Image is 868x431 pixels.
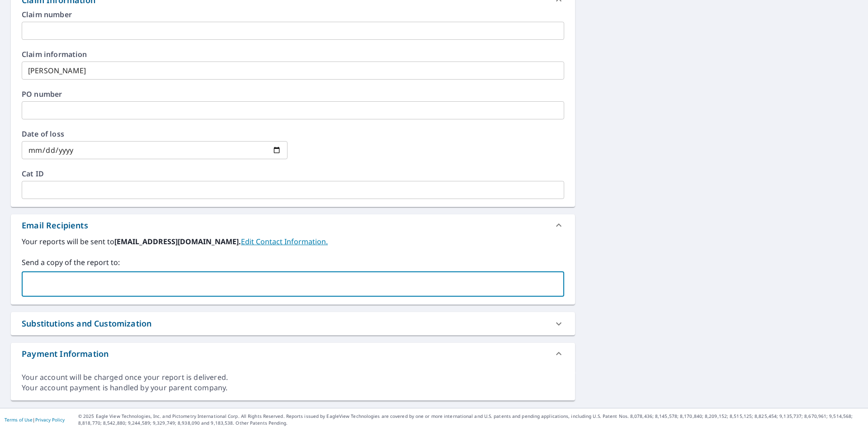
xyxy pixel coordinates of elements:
[114,237,241,246] b: [EMAIL_ADDRESS][DOMAIN_NAME].
[22,170,564,177] label: Cat ID
[22,317,151,330] div: Substitutions and Customization
[78,413,863,426] p: © 2025 Eagle View Technologies, Inc. and Pictometry International Corp. All Rights Reserved. Repo...
[35,417,65,423] a: Privacy Policy
[11,343,575,365] div: Payment Information
[22,383,564,393] div: Your account payment is handled by your parent company.
[5,417,65,422] p: |
[22,51,564,58] label: Claim information
[22,130,288,137] label: Date of loss
[22,348,108,360] div: Payment Information
[22,90,564,98] label: PO number
[241,237,328,246] a: EditContactInfo
[22,219,88,232] div: Email Recipients
[22,372,564,383] div: Your account will be charged once your report is delivered.
[22,236,564,247] label: Your reports will be sent to
[5,417,33,423] a: Terms of Use
[11,214,575,236] div: Email Recipients
[11,312,575,335] div: Substitutions and Customization
[22,257,564,268] label: Send a copy of the report to:
[22,11,564,18] label: Claim number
